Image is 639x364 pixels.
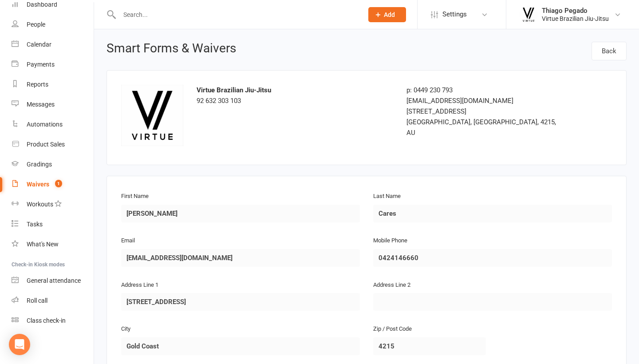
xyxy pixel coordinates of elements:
div: p: 0449 230 793 [406,85,561,95]
a: Waivers 1 [12,174,94,194]
div: Waivers [27,181,49,188]
div: 92 632 303 103 [197,85,393,106]
div: Reports [27,81,48,88]
div: What's New [27,241,59,248]
label: Zip / Post Code [373,324,412,334]
a: General attendance kiosk mode [12,271,94,291]
div: Automations [27,121,63,128]
a: Class kiosk mode [12,311,94,331]
span: 1 [55,180,62,187]
div: Tasks [27,221,43,228]
input: Search... [117,8,357,21]
button: Add [368,7,406,22]
div: General attendance [27,277,81,284]
a: Back [592,42,627,60]
div: Messages [27,101,55,108]
a: People [12,15,94,35]
div: Calendar [27,41,51,48]
a: Workouts [12,194,94,214]
a: Reports [12,75,94,95]
a: Gradings [12,154,94,174]
label: City [121,324,130,334]
strong: Virtue Brazilian Jiu-Jitsu [197,86,271,94]
a: What's New [12,234,94,254]
img: thumb_image1568934240.png [520,6,537,24]
img: image1568889722.png [121,85,183,146]
a: Payments [12,55,94,75]
a: Product Sales [12,135,94,154]
label: Address Line 1 [121,281,158,290]
div: [GEOGRAPHIC_DATA], [GEOGRAPHIC_DATA], 4215, AU [406,117,561,138]
div: Gradings [27,161,52,168]
div: Product Sales [27,141,65,148]
label: First Name [121,192,149,201]
h1: Smart Forms & Waivers [106,42,236,58]
span: Settings [442,4,467,24]
label: Email [121,236,135,245]
div: Payments [27,61,55,68]
div: Thiago Pegado [542,7,609,15]
a: Messages [12,95,94,115]
div: People [27,21,45,28]
label: Address Line 2 [373,281,410,290]
div: Virtue Brazilian Jiu-Jitsu [542,15,609,23]
a: Calendar [12,35,94,55]
a: Automations [12,115,94,135]
div: Class check-in [27,317,66,324]
div: Dashboard [27,1,57,8]
div: Roll call [27,297,47,304]
a: Tasks [12,214,94,234]
span: Add [384,11,395,18]
div: Open Intercom Messenger [9,334,30,355]
div: [STREET_ADDRESS] [406,106,561,117]
div: [EMAIL_ADDRESS][DOMAIN_NAME] [406,95,561,106]
label: Mobile Phone [373,236,407,245]
label: Last Name [373,192,401,201]
a: Roll call [12,291,94,311]
div: Workouts [27,201,53,208]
